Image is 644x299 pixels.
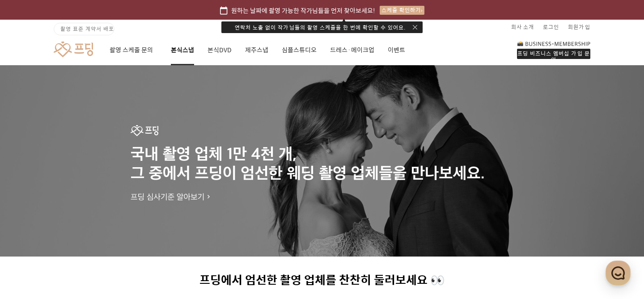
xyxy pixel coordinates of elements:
h1: 프딩에서 엄선한 촬영 업체를 찬찬히 둘러보세요 👀 [88,274,556,287]
a: 촬영 표준 계약서 배포 [54,23,114,35]
a: 대화 [59,222,115,244]
a: 본식DVD [208,35,232,65]
div: 스케줄 확인하기 [380,6,424,15]
span: 설정 [138,236,149,243]
a: 로그인 [543,20,559,34]
div: 연락처 노출 없이 작가님들의 촬영 스케줄을 한 번에 확인할 수 있어요. [221,21,423,33]
a: 촬영 스케줄 문의 [110,35,157,65]
a: 드레스·메이크업 [330,35,374,65]
span: 원하는 날짜에 촬영 가능한 작가님들을 먼저 찾아보세요! [231,5,375,15]
a: 프딩 비즈니스 멤버십 가입 문의 [517,40,590,59]
span: 대화 [82,236,93,243]
span: 홈 [28,236,34,243]
a: 제주스냅 [245,35,268,65]
span: 촬영 표준 계약서 배포 [60,25,114,33]
a: 회사 소개 [511,20,534,34]
a: 회원가입 [568,20,590,34]
a: 설정 [115,222,172,244]
a: 홈 [3,222,59,244]
div: 프딩 비즈니스 멤버십 가입 문의 [517,49,590,59]
a: 이벤트 [388,35,405,65]
a: 본식스냅 [171,35,194,65]
a: 심플스튜디오 [282,35,317,65]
